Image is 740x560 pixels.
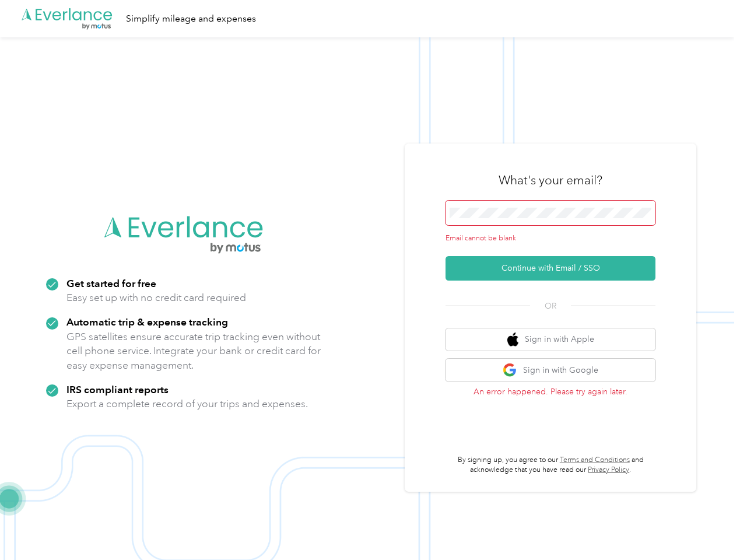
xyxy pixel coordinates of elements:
[560,456,630,464] a: Terms and Conditions
[66,290,246,305] p: Easy set up with no credit card required
[499,172,602,188] h3: What's your email?
[66,397,308,411] p: Export a complete record of your trips and expenses.
[446,233,655,244] div: Email cannot be blank
[446,455,655,475] p: By signing up, you agree to our and acknowledge that you have read our .
[66,277,156,289] strong: Get started for free
[446,386,655,398] p: An error happened. Please try again later.
[66,330,321,373] p: GPS satellites ensure accurate trip tracking even without cell phone service. Integrate your bank...
[507,332,519,347] img: apple logo
[503,363,517,377] img: google logo
[126,12,256,26] div: Simplify mileage and expenses
[66,316,228,328] strong: Automatic trip & expense tracking
[588,466,629,474] a: Privacy Policy
[446,328,655,351] button: apple logoSign in with Apple
[530,300,571,312] span: OR
[446,359,655,381] button: google logoSign in with Google
[66,383,169,395] strong: IRS compliant reports
[446,256,655,281] button: Continue with Email / SSO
